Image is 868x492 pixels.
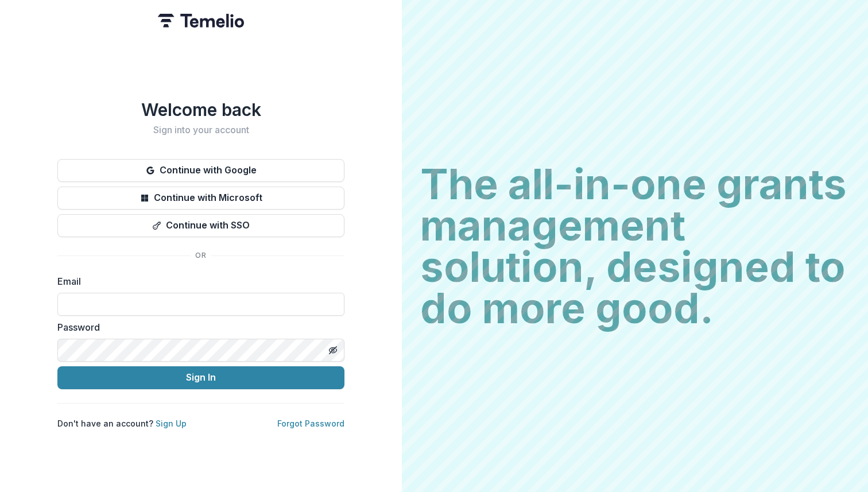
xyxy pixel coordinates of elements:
a: Sign Up [156,419,187,428]
button: Sign In [57,366,344,389]
button: Toggle password visibility [324,341,342,359]
img: Temelio [158,14,244,28]
label: Email [57,274,338,288]
label: Password [57,320,338,334]
a: Forgot Password [277,419,344,428]
button: Continue with Google [57,159,344,182]
button: Continue with SSO [57,214,344,237]
button: Continue with Microsoft [57,187,344,210]
h1: Welcome back [57,99,344,120]
p: Don't have an account? [57,417,187,429]
h2: Sign into your account [57,125,344,135]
